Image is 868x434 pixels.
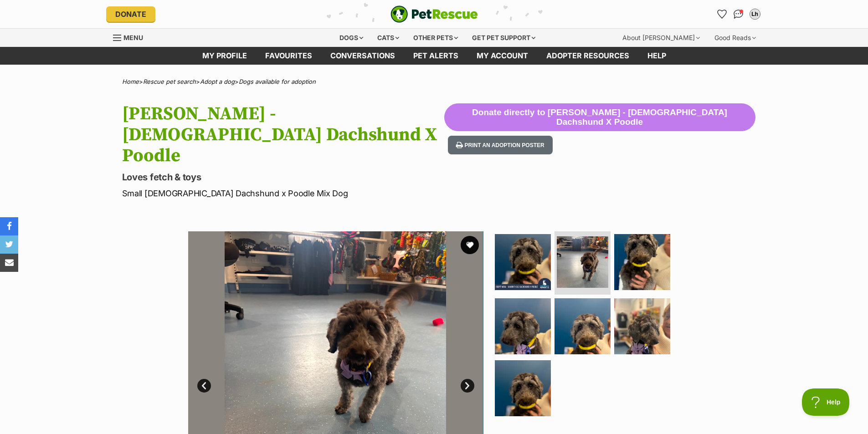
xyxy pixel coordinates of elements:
a: My profile [193,47,256,65]
button: Print an adoption poster [448,136,553,154]
iframe: Help Scout Beacon - Open [802,388,850,416]
span: Menu [123,34,143,41]
img: Photo of Nora 14 Month Old Dachshund X Poodle [495,298,551,354]
ul: Account quick links [715,7,762,21]
a: Dogs available for adoption [239,78,316,85]
img: logo-e224e6f780fb5917bec1dbf3a21bbac754714ae5b6737aabdf751b685950b380.svg [390,5,478,23]
a: Next [461,379,474,393]
a: PetRescue [390,5,478,23]
h1: [PERSON_NAME] - [DEMOGRAPHIC_DATA] Dachshund X Poodle [122,103,444,166]
a: Conversations [731,7,746,21]
img: Photo of Nora 14 Month Old Dachshund X Poodle [614,234,670,290]
div: > > > [99,78,769,85]
a: conversations [321,47,404,65]
a: Favourites [256,47,321,65]
a: Prev [197,379,211,393]
a: Home [122,78,139,85]
div: Lh [750,10,760,19]
p: Small [DEMOGRAPHIC_DATA] Dachshund x Poodle Mix Dog [122,187,444,199]
button: Donate directly to [PERSON_NAME] - [DEMOGRAPHIC_DATA] Dachshund X Poodle [444,103,755,132]
img: Photo of Nora 14 Month Old Dachshund X Poodle [557,236,608,288]
div: Good Reads [708,29,762,47]
a: Adopt a dog [200,78,235,85]
div: Cats [371,29,406,47]
a: Rescue pet search [143,78,196,85]
div: Dogs [333,29,370,47]
a: Help [638,47,675,65]
a: Donate [106,6,155,22]
a: My account [467,47,537,65]
img: Photo of Nora 14 Month Old Dachshund X Poodle [555,298,611,354]
a: Pet alerts [404,47,467,65]
img: chat-41dd97257d64d25036548639549fe6c8038ab92f7586957e7f3b1b290dea8141.svg [734,10,743,19]
div: Get pet support [466,29,542,47]
div: About [PERSON_NAME] [616,29,706,47]
img: Photo of Nora 14 Month Old Dachshund X Poodle [495,234,551,290]
img: Photo of Nora 14 Month Old Dachshund X Poodle [614,298,670,354]
a: Menu [113,29,149,45]
button: favourite [461,236,479,254]
p: Loves fetch & toys [122,171,444,184]
button: My account [748,7,762,21]
a: Favourites [715,7,729,21]
img: Photo of Nora 14 Month Old Dachshund X Poodle [495,360,551,416]
a: Adopter resources [537,47,638,65]
div: Other pets [407,29,464,47]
